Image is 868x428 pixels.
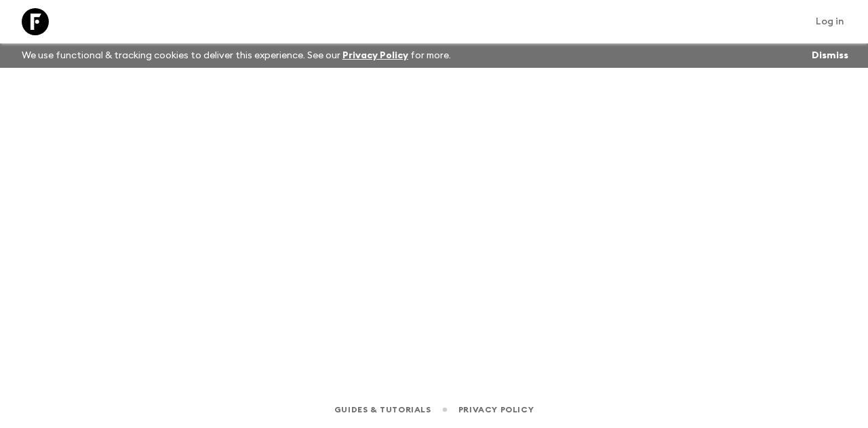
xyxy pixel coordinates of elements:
[16,43,456,68] p: We use functional & tracking cookies to deliver this experience. See our for more.
[342,51,408,60] a: Privacy Policy
[458,402,534,417] a: Privacy Policy
[808,12,852,31] a: Log in
[808,46,852,65] button: Dismiss
[334,402,431,417] a: Guides & Tutorials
